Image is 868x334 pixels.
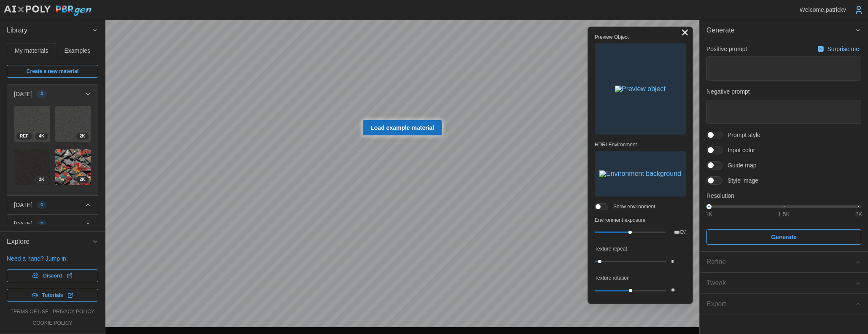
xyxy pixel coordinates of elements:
a: Load example material [363,120,442,135]
a: Tutorials [7,289,98,302]
p: Texture repeat [595,245,686,253]
p: [DATE] [14,201,32,209]
span: 2 K [80,133,85,140]
button: Refine [700,252,868,272]
button: [DATE]4 [7,85,98,103]
span: Style image [722,176,758,185]
span: 4 [40,202,43,208]
img: Preview object [615,86,666,92]
img: V75tcbGCns1kyEpMCrEV [14,149,50,185]
div: Generate [700,41,868,252]
span: 4 [40,221,43,227]
span: Generate [706,20,855,41]
p: HDRI Environment [595,141,686,148]
a: Discord [7,269,98,282]
img: AIxPoly PBRgen [3,5,92,16]
p: Need a hand? Jump in: [7,254,98,263]
button: Export [700,294,868,315]
span: Examples [65,48,90,54]
button: [DATE]4 [7,196,98,214]
span: Export [706,294,855,315]
span: Tutorials [42,289,63,301]
button: Generate [706,229,861,245]
span: Guide map [722,161,756,170]
span: REF [20,133,29,140]
span: Generate [771,230,797,244]
a: x7dkHUN64Nm2d1BrEYPN2K [55,149,92,186]
p: Texture rotation [595,275,686,282]
span: Prompt style [722,131,760,139]
a: Create a new material [7,65,98,78]
img: Environment background [599,170,681,177]
p: Preview Object [595,34,686,41]
span: Show environment [608,203,655,210]
p: [DATE] [14,220,32,228]
img: x7dkHUN64Nm2d1BrEYPN [55,149,91,185]
span: Create a new material [27,65,78,77]
span: Library [7,20,92,41]
a: OBJSJa7SQhP5YaoxTfTU4KREF [14,105,51,142]
span: Explore [7,232,92,252]
button: [DATE]4 [7,215,98,233]
span: 4 [40,91,43,97]
p: EV [680,230,686,234]
span: My materials [15,48,48,54]
p: [DATE] [14,90,32,98]
img: OBJSJa7SQhP5YaoxTfTU [14,106,50,142]
p: Negative prompt [706,87,861,96]
a: privacy policy [53,308,94,315]
img: nb1QHQB7s4W7QdVr4Sta [55,106,91,142]
button: Toggle viewport controls [679,27,691,38]
button: Tweak [700,273,868,294]
span: Discord [43,270,62,282]
span: 2 K [80,176,85,183]
span: 4 K [39,133,44,140]
span: Input color [722,146,755,154]
a: cookie policy [32,320,72,327]
button: Surprise me [815,43,861,55]
p: Welcome, patrickv [800,5,846,14]
span: Tweak [706,273,855,294]
div: Refine [706,257,855,267]
a: nb1QHQB7s4W7QdVr4Sta2K [55,105,92,142]
span: 2 K [39,176,44,183]
a: V75tcbGCns1kyEpMCrEV2K [14,149,51,186]
button: Generate [700,20,868,41]
a: terms of use [11,308,49,315]
p: Environment exposure [595,217,686,224]
span: Load example material [371,121,434,135]
div: [DATE]4 [7,103,98,195]
button: Environment background [595,151,686,197]
button: Preview object [595,43,686,135]
p: Resolution [706,191,861,200]
p: Surprise me [828,45,861,53]
p: Positive prompt [706,45,747,53]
